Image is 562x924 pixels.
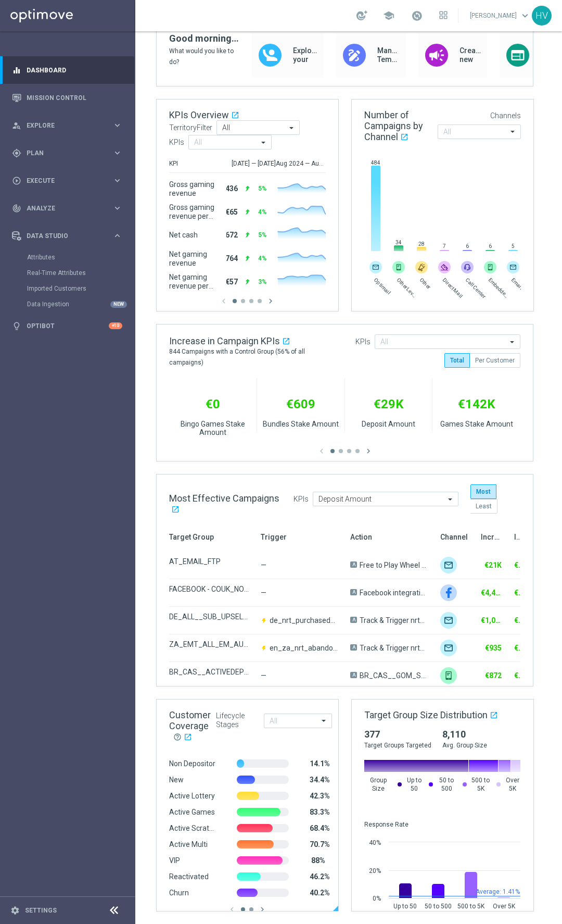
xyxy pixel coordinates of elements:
span: school [383,10,394,21]
button: gps_fixed Plan keyboard_arrow_right [11,149,123,157]
a: Optibot [27,312,109,340]
button: Mission Control [11,94,123,102]
span: Analyze [27,205,112,211]
i: settings [10,906,20,915]
a: Settings [25,907,57,914]
div: Dashboard [12,56,122,84]
div: Imported Customers [27,281,134,296]
div: Explore [12,121,112,130]
a: [PERSON_NAME]keyboard_arrow_down [469,8,532,23]
i: person_search [12,121,21,130]
div: Real-Time Attributes [27,265,134,281]
div: +10 [109,322,122,329]
div: Execute [12,176,112,185]
span: keyboard_arrow_down [519,10,531,21]
div: Attributes [27,249,134,265]
div: Optibot [12,312,122,340]
div: Plan [12,148,112,158]
button: person_search Explore keyboard_arrow_right [11,121,123,130]
a: Mission Control [27,84,122,111]
i: lightbulb [12,321,21,331]
span: Execute [27,178,112,184]
a: Dashboard [27,56,122,84]
span: Data Studio [27,233,112,239]
i: gps_fixed [12,148,21,158]
button: play_circle_outline Execute keyboard_arrow_right [11,177,123,185]
i: keyboard_arrow_right [112,120,122,130]
i: keyboard_arrow_right [112,231,122,241]
button: Data Studio keyboard_arrow_right [11,232,123,240]
div: Analyze [12,204,112,213]
a: Data Ingestion [27,300,108,308]
div: Data Ingestion [27,296,134,312]
i: keyboard_arrow_right [112,203,122,213]
button: equalizer Dashboard [11,66,123,74]
a: Attributes [27,253,108,261]
div: Data Studio [12,231,112,241]
button: lightbulb Optibot +10 [11,322,123,330]
span: Explore [27,122,112,129]
i: track_changes [12,204,21,213]
button: track_changes Analyze keyboard_arrow_right [11,204,123,213]
span: Plan [27,150,112,156]
a: Real-Time Attributes [27,269,108,277]
div: Mission Control [12,84,122,111]
i: equalizer [12,66,21,75]
i: keyboard_arrow_right [112,176,122,185]
a: Imported Customers [27,284,108,293]
div: NEW [110,301,127,308]
i: play_circle_outline [12,176,21,185]
i: keyboard_arrow_right [112,148,122,158]
div: HV [532,6,552,26]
